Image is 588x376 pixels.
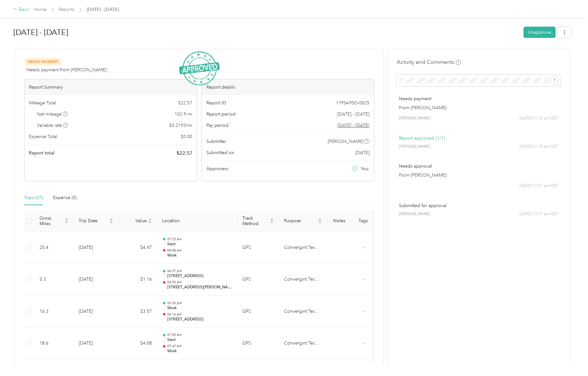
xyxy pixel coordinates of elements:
span: Report total [29,150,55,156]
h4: Activity and Comments [397,58,461,66]
td: $4.08 [118,328,157,360]
th: Track Method [237,210,279,232]
span: [DATE] - [DATE] [87,6,119,13]
span: Gross Miles [39,215,63,226]
span: Net mileage [37,111,68,118]
span: Track Method [242,215,269,226]
td: 18.6 [34,328,73,360]
span: Submitted on [206,149,234,156]
span: Needs Payment [24,58,62,66]
span: $ 22.57 [178,100,192,106]
td: 5.3 [34,264,73,296]
span: caret-up [65,217,68,221]
span: caret-up [109,217,113,221]
p: Work [167,305,232,311]
span: [PERSON_NAME] [328,138,363,145]
span: - [363,340,364,346]
span: caret-up [148,217,152,221]
th: Location [157,210,237,232]
p: 07:25 am [167,237,232,241]
span: Submitter [206,138,226,145]
h1: Sep 1 - 30, 2025 [13,25,519,40]
span: caret-down [270,220,274,224]
button: Unapprove [523,27,556,38]
p: 07:09 am [167,333,232,337]
div: Report details [202,79,374,95]
img: ApprovedStamp [179,51,220,86]
p: [STREET_ADDRESS][PERSON_NAME] [167,284,232,290]
span: [PERSON_NAME] [399,116,430,121]
p: Start [167,241,232,247]
td: [DATE] [73,232,118,264]
p: Work [167,253,232,258]
th: Gross Miles [34,210,73,232]
span: caret-down [65,220,68,224]
span: Pay period [206,122,229,129]
div: Report Summary [24,79,197,95]
span: Variable rate [37,122,68,129]
span: You [361,165,368,172]
span: $ 22.57 [177,149,192,157]
span: - [363,309,364,314]
td: [DATE] [73,296,118,328]
span: [DATE] 12:51 pm EDT [520,211,558,217]
p: 07:47 am [167,344,232,348]
span: 102.9 mi [175,111,192,118]
span: Mileage Total [29,100,56,106]
th: Purpose [279,210,327,232]
span: $ 0.2193 / mi [169,122,192,129]
td: [DATE] [73,328,118,360]
p: Needs payment [399,95,558,102]
span: Purpose [284,218,317,223]
p: 04:40 pm [167,365,232,369]
div: Trips (37) [24,194,43,201]
td: GPS [237,296,279,328]
span: $ 0.00 [181,133,192,140]
p: Start [167,337,232,343]
th: Tags [351,210,375,232]
span: caret-down [318,220,322,224]
span: 1795A95D-0025 [336,100,369,106]
a: Reports [59,7,74,12]
span: caret-down [148,220,152,224]
div: Back [13,6,30,13]
span: Report ID [206,100,226,106]
span: [DATE] 01:35 pm EDT [520,116,558,121]
span: [DATE] [355,149,369,156]
td: [DATE] [73,264,118,296]
p: 04:55 pm [167,280,232,284]
td: $1.16 [118,264,157,296]
a: Home [34,7,47,12]
td: $4.47 [118,232,157,264]
span: Go to pay period [337,122,369,129]
p: Submitted for approval [399,202,558,209]
span: [PERSON_NAME] [399,211,430,217]
th: Value [118,210,157,232]
span: Trip Date [79,218,108,223]
span: [DATE] 12:51 pm EDT [520,183,558,189]
td: Convergint Technologies [279,296,327,328]
span: - [363,245,364,250]
th: Notes [327,210,351,232]
th: Trip Date [73,210,118,232]
span: [DATE] - [DATE] [337,111,369,118]
span: Value [124,218,147,223]
p: 03:30 pm [167,301,232,305]
p: Report approved (1/1) [399,135,558,142]
span: Expense Total [29,133,57,140]
p: Work [167,348,232,354]
div: Expense (0) [53,194,77,201]
p: 04:16 pm [167,312,232,317]
p: 08:08 am [167,248,232,253]
span: Report period [206,111,236,118]
p: 04:37 pm [167,269,232,273]
td: GPS [237,328,279,360]
p: From [PERSON_NAME] [399,172,558,179]
iframe: Everlance-gr Chat Button Frame [552,340,588,376]
p: [STREET_ADDRESS] [167,273,232,279]
td: GPS [237,232,279,264]
p: Needs approval [399,163,558,170]
td: Convergint Technologies [279,232,327,264]
span: Approvers [206,165,228,172]
p: [STREET_ADDRESS] [167,317,232,322]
